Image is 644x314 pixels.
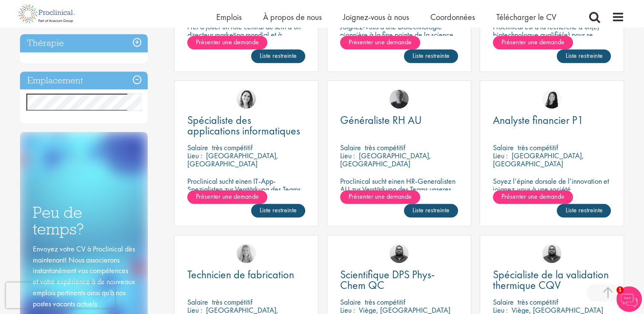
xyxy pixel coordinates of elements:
img: Chatbot [616,286,642,312]
span: Scientifique DPS Phys-Chem QC [340,267,435,292]
a: Spécialiste des applications informatiques [187,115,305,136]
a: Télécharger le CV [496,11,556,23]
span: Salaire [340,297,361,307]
span: Salaire [187,143,208,152]
a: À propos de nous [263,11,322,23]
span: Présenter une demande [501,192,564,201]
a: Scientifique DPS Phys-Chem QC [340,269,458,291]
a: Présenter une demande [187,190,267,204]
span: Analyste financier P1 [493,113,584,127]
h3: Peu de temps? [33,204,135,237]
img: Nur Ergiydiren [237,89,256,108]
span: Généraliste RH AU [340,113,422,127]
img: Felix Zimmer [389,89,409,108]
p: très compétitif [365,297,405,307]
a: Liste restreinte [404,204,458,217]
span: Technicien de fabrication [187,267,294,282]
p: [GEOGRAPHIC_DATA], [GEOGRAPHIC_DATA] [493,151,584,168]
span: Salaire [340,143,361,152]
span: 1 [616,286,624,294]
span: Lieu : [340,151,355,160]
span: Spécialiste des applications informatiques [187,113,300,138]
p: très compétitif [518,297,558,307]
iframe: reCAPTCHA [6,283,115,308]
p: [GEOGRAPHIC_DATA], [GEOGRAPHIC_DATA] [340,151,431,168]
a: Liste restreinte [404,49,458,63]
span: Présenter une demande [349,192,412,201]
font: Envoyez votre CV à Proclinical dès maintenant! Nous associerons instantanément vos compétences et... [33,244,135,308]
a: Spécialiste de la validation thermique CQV [493,269,611,291]
span: Présenter une demande [196,192,259,201]
p: [GEOGRAPHIC_DATA], [GEOGRAPHIC_DATA] [187,151,278,168]
h3: Emplacement [20,71,148,90]
a: Liste restreinte [557,204,611,217]
p: Joignez-vous à une biotechnologie pionnière à la fine pointe de la science et de la technologie. [340,23,458,47]
a: Joignez-vous à nous [343,11,409,23]
a: Présenter une demande [493,36,573,49]
span: Salaire [493,297,514,307]
img: Numhom Sudsok [542,89,561,108]
a: Généraliste RH AU [340,115,458,126]
span: Lieu : [493,151,508,160]
a: Présenter une demande [187,36,267,49]
span: Présenter une demande [501,37,564,46]
a: Liste restreinte [557,49,611,63]
a: Technicien de fabrication [187,269,305,280]
a: Liste restreinte [251,204,305,217]
a: Présenter une demande [340,190,420,204]
img: Shannon Briggs [237,244,256,263]
span: Lieu : [187,151,202,160]
a: Présenter une demande [340,36,420,49]
span: Spécialiste de la validation thermique CQV [493,267,609,292]
p: Proclinical sucht einen HR-Generalisten AU zur Verstärkung des Teams unseres Kunden in [GEOGRAPHI... [340,177,458,201]
a: Liste restreinte [251,49,305,63]
p: très compétitif [212,143,252,152]
p: très compétitif [212,297,252,307]
span: Présenter une demande [196,37,259,46]
p: très compétitif [365,143,405,152]
a: Coordonnées [430,11,475,23]
a: Analyste financier P1 [493,115,611,126]
p: Proclinical sucht einen IT-App-Spezialisten zur Verstärkung des Teams unseres Kunden in der [GEOG... [187,177,305,209]
a: Présenter une demande [493,190,573,204]
span: Salaire [493,143,514,152]
span: Salaire [187,297,208,307]
img: Ashley Bennett [389,244,409,263]
p: Soyez l’épine dorsale de l’innovation et joignez-vous à une société pharmaceutique de premier pla... [493,177,611,217]
h3: Thérapie [20,34,148,52]
span: Présenter une demande [349,37,412,46]
a: Emplois [216,11,242,23]
p: très compétitif [518,143,558,152]
img: Ashley Bennett [542,244,561,263]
